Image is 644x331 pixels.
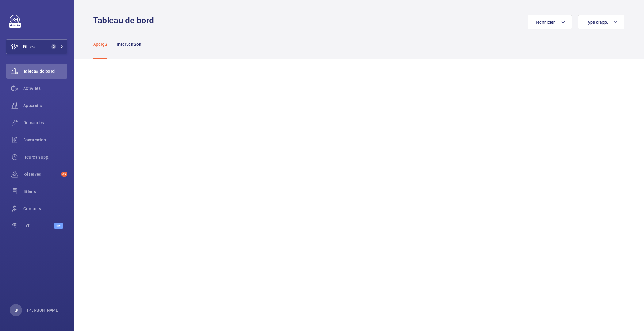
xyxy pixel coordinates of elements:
span: Demandes [23,120,67,126]
p: KK [13,307,18,313]
span: Activités [23,85,67,91]
span: Tableau de bord [23,68,67,74]
span: 2 [51,44,56,49]
span: Technicien [535,20,556,25]
span: Contacts [23,206,67,212]
button: Type d'app. [578,15,624,29]
span: Bilans [23,188,67,194]
span: Type d'app. [586,20,608,25]
button: Filtres2 [6,39,67,54]
span: Heures supp. [23,154,67,160]
button: Technicien [528,15,572,29]
p: Aperçu [93,41,107,47]
span: 67 [61,172,67,177]
span: Filtres [23,44,35,50]
span: Appareils [23,102,67,109]
span: Facturation [23,137,67,143]
p: [PERSON_NAME] [27,307,60,313]
span: Beta [54,223,63,229]
span: IoT [23,223,54,229]
p: Intervention [117,41,141,47]
span: Réserves [23,171,59,177]
h1: Tableau de bord [93,15,158,26]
